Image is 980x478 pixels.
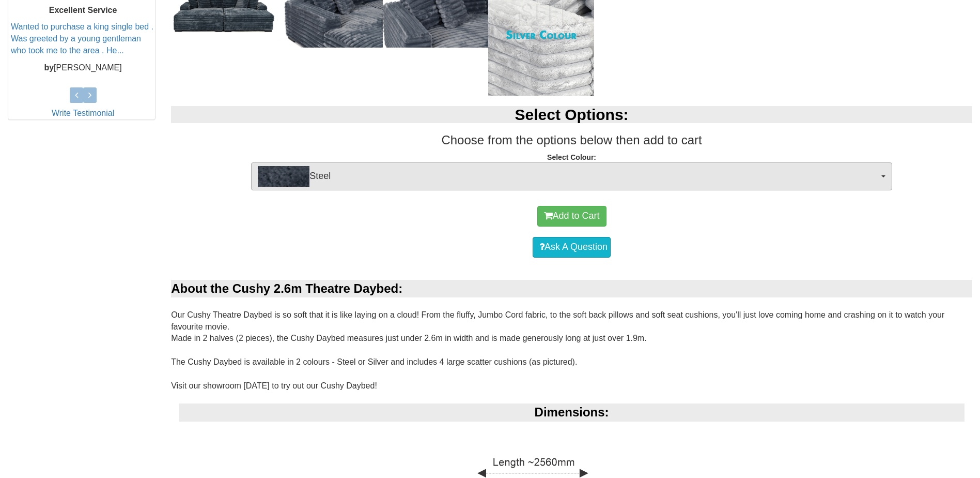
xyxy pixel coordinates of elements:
[44,63,54,72] b: by
[11,62,155,74] p: [PERSON_NAME]
[258,166,309,187] img: Steel
[11,22,153,55] a: Wanted to purchase a king single bed . Was greeted by a young gentleman who took me to the area ....
[515,106,629,123] b: Select Options:
[171,133,972,147] h3: Choose from the options below then add to cart
[258,166,879,187] span: Steel
[52,109,114,117] a: Write Testimonial
[171,280,972,297] div: About the Cushy 2.6m Theatre Daybed:
[179,404,965,421] div: Dimensions:
[49,6,117,14] b: Excellent Service
[251,162,892,190] button: SteelSteel
[547,153,596,161] strong: Select Colour:
[537,206,606,227] button: Add to Cart
[533,237,611,258] a: Ask A Question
